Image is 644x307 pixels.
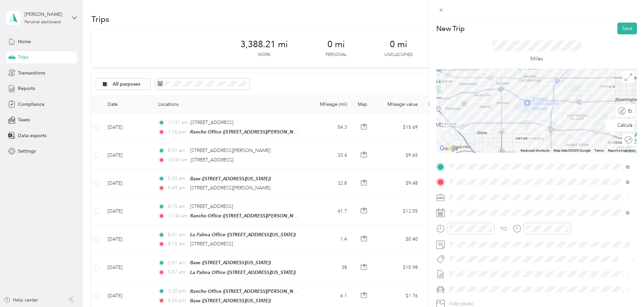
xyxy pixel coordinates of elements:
[521,148,550,153] button: Keyboard shortcuts
[500,225,507,233] div: TO
[617,23,637,34] button: Save
[438,144,460,153] img: Google
[530,55,543,63] p: Miles
[606,269,644,307] iframe: Everlance-gr Chat Button Frame
[438,144,460,153] a: Open this area in Google Maps (opens a new window)
[594,149,604,152] a: Terms (opens in new tab)
[554,149,590,152] span: Map data ©2025 Google
[436,24,465,33] p: New Trip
